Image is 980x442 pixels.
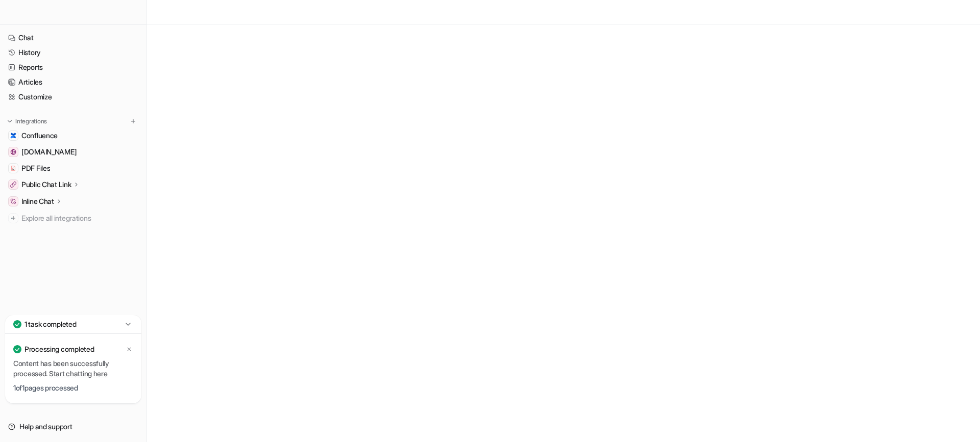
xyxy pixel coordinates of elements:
a: Chat [4,31,142,45]
a: Articles [4,75,142,89]
img: Inline Chat [10,198,16,204]
a: Explore all integrations [4,211,142,225]
span: PDF Files [21,163,50,173]
p: Inline Chat [21,196,54,206]
p: 1 task completed [24,319,77,329]
button: Integrations [4,116,50,126]
img: explore all integrations [8,213,18,223]
a: ConfluenceConfluence [4,128,142,143]
p: 1 of 1 pages processed [13,383,133,393]
img: PDF Files [10,165,16,171]
p: Processing completed [24,344,94,354]
img: menu_add.svg [130,118,137,125]
p: Public Chat Link [21,179,71,190]
a: PDF FilesPDF Files [4,161,142,175]
span: [DOMAIN_NAME] [21,147,77,157]
a: www.generalbytes.com[DOMAIN_NAME] [4,145,142,159]
a: Customize [4,90,142,104]
a: Help and support [4,420,142,434]
img: www.generalbytes.com [10,149,16,155]
span: Explore all integrations [21,210,138,226]
span: Confluence [21,131,58,141]
p: Integrations [15,117,47,125]
a: Start chatting here [49,369,108,378]
img: Confluence [10,133,16,139]
a: Reports [4,60,142,74]
p: Content has been successfully processed. [13,358,133,379]
a: History [4,45,142,60]
img: expand menu [6,118,13,125]
img: Public Chat Link [10,181,16,188]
